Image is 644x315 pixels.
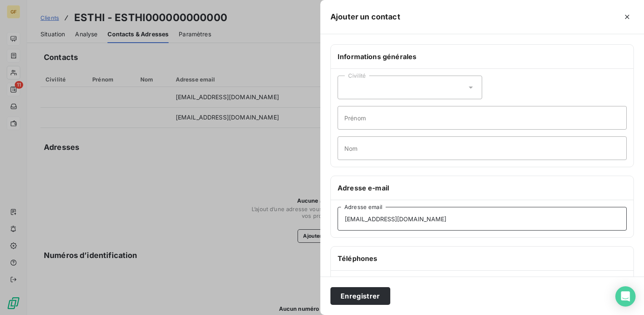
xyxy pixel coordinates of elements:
h5: Ajouter un contact [330,11,400,23]
input: placeholder [338,106,627,130]
input: placeholder [338,136,627,160]
h6: Téléphones [338,253,627,263]
button: Enregistrer [330,287,390,305]
h6: Informations générales [338,52,627,62]
h6: Adresse e-mail [338,183,627,193]
div: Open Intercom Messenger [615,286,636,307]
input: placeholder [338,207,627,231]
